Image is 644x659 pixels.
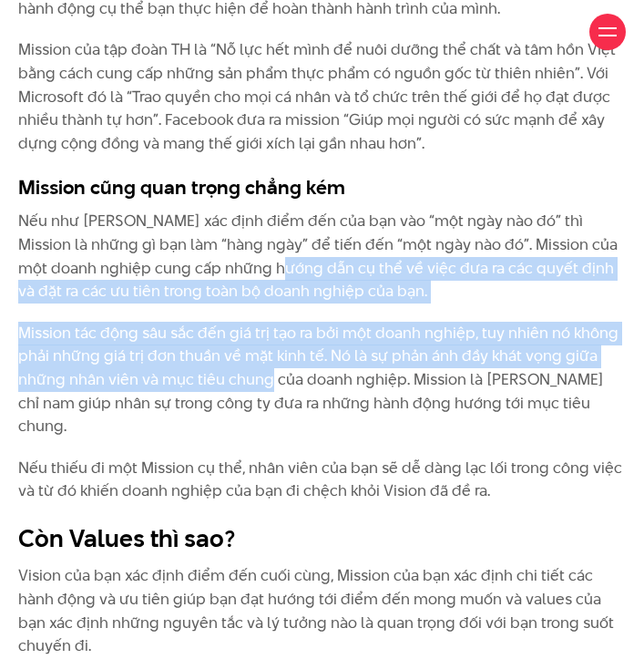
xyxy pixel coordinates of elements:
strong: Còn Values thì sao? [18,521,235,555]
strong: Mission cũng quan trọng chẳng kém [18,173,345,201]
p: Vision của bạn xác định điểm đến cuối cùng, Mission của bạn xác định chi tiết các hành động và ưu... [18,564,626,657]
p: Nếu thiếu đi một Mission cụ thể, nhân viên của bạn sẽ dễ dàng lạc lối trong công việc và từ đó kh... [18,457,626,503]
p: Mission của tập đoàn TH là “Nỗ lực hết mình để nuôi dưỡng thể chất và tâm hồn VIệt bằng cách cung... [18,38,626,155]
p: Mission tác động sâu sắc đến giá trị tạo ra bởi một doanh nghiệp, tuy nhiên nó không phải những g... [18,322,626,438]
p: Nếu như [PERSON_NAME] xác định điểm đến của bạn vào “một ngày nào đó” thì Mission là những gì bạn... [18,210,626,303]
